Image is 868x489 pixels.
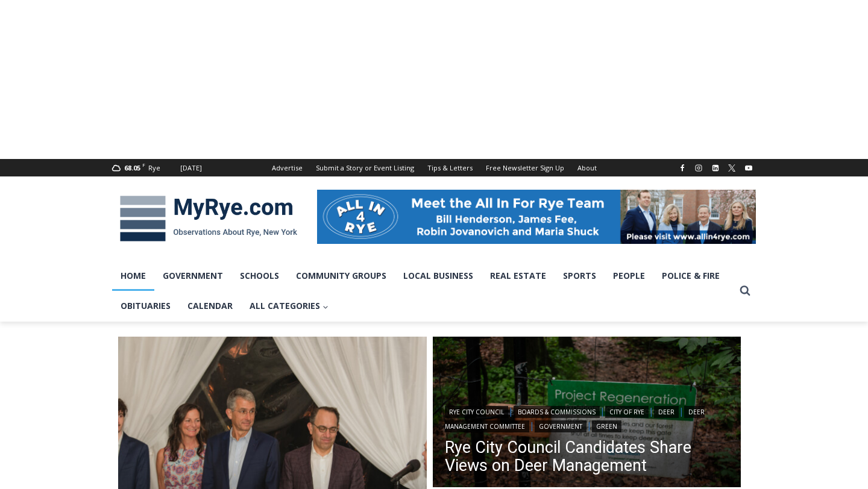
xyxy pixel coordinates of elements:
[250,299,329,313] span: All Categories
[445,406,508,418] a: Rye City Council
[112,291,179,321] a: Obituaries
[309,159,421,176] a: Submit a Story or Event Listing
[180,163,202,173] div: [DATE]
[514,406,600,418] a: Boards & Commissions
[675,161,690,175] a: Facebook
[555,261,605,291] a: Sports
[112,261,734,322] nav: Primary Navigation
[241,291,337,321] a: All Categories
[154,261,231,291] a: Government
[445,438,729,475] a: Rye City Council Candidates Share Views on Deer Management
[605,261,653,291] a: People
[691,161,706,175] a: Instagram
[654,406,679,418] a: Deer
[112,187,305,250] img: MyRye.com
[571,159,603,176] a: About
[148,163,160,173] div: Rye
[265,159,603,176] nav: Secondary Navigation
[535,420,587,432] a: Government
[725,161,739,175] a: X
[142,161,145,168] span: F
[179,291,241,321] a: Calendar
[605,406,649,418] a: City of Rye
[445,403,729,432] div: | | | | | |
[479,159,571,176] a: Free Newsletter Sign Up
[112,261,154,291] a: Home
[741,161,756,175] a: YouTube
[482,261,555,291] a: Real Estate
[124,163,140,172] span: 68.05
[288,261,395,291] a: Community Groups
[317,190,756,244] img: All in for Rye
[395,261,482,291] a: Local Business
[421,159,479,176] a: Tips & Letters
[708,161,723,175] a: Linkedin
[592,420,621,432] a: Green
[265,159,309,176] a: Advertise
[653,261,728,291] a: Police & Fire
[734,280,756,302] button: View Search Form
[231,261,288,291] a: Schools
